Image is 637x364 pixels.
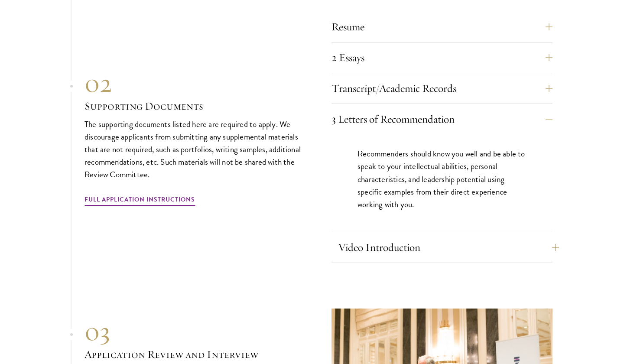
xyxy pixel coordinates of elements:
[331,78,552,99] button: Transcript/Academic Records
[331,47,552,68] button: 2 Essays
[357,147,526,210] p: Recommenders should know you well and be able to speak to your intellectual abilities, personal c...
[331,109,552,130] button: 3 Letters of Recommendation
[84,194,195,208] a: Full Application Instructions
[84,118,305,181] p: The supporting documents listed here are required to apply. We discourage applicants from submitt...
[84,68,305,99] div: 02
[84,99,305,114] h3: Supporting Documents
[331,16,552,37] button: Resume
[84,316,305,347] div: 03
[338,237,559,258] button: Video Introduction
[84,347,305,362] h3: Application Review and Interview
